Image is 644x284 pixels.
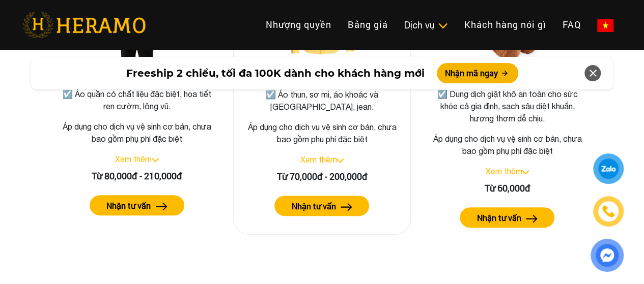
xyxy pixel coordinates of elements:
[456,14,554,36] a: Khách hàng nói gì
[477,212,521,224] label: Nhận tư vấn
[58,88,216,112] p: ☑️ Áo quần có chất liệu đặc biệt, họa tiết ren cườm, lông vũ.
[56,169,218,183] div: Từ 80,000đ - 210,000đ
[242,196,403,216] a: Nhận tư vấn arrow
[426,181,588,195] div: Từ 60,000đ
[428,88,586,124] p: ☑️ Dung dịch giặt khô an toàn cho sức khỏe cả gia đình, sạch sâu diệt khuẩn, hương thơm dễ chịu.
[341,203,352,211] img: arrow
[595,198,622,225] a: phone-icon
[337,159,344,163] img: arrow_down.svg
[603,206,614,217] img: phone-icon
[426,207,588,228] a: Nhận tư vấn arrow
[300,155,337,164] a: Xem thêm
[242,170,403,183] div: Từ 70,000đ - 200,000đ
[526,215,538,223] img: arrow
[56,120,218,145] p: Áp dụng cho dịch vụ vệ sinh cơ bản, chưa bao gồm phụ phí đặc biệt
[106,200,151,212] label: Nhận tư vấn
[244,88,401,113] p: ☑️ Áo thun, sơ mi, áo khoác và [GEOGRAPHIC_DATA], jean.
[426,133,588,157] p: Áp dụng cho dịch vụ vệ sinh cơ bản, chưa bao gồm phụ phí đặc biệt
[115,154,152,164] a: Xem thêm
[156,203,167,210] img: arrow
[152,158,159,162] img: arrow_down.svg
[22,12,146,38] img: heramo-logo.png
[554,14,589,36] a: FAQ
[404,18,448,32] div: Dịch vụ
[485,167,522,176] a: Xem thêm
[340,14,396,36] a: Bảng giá
[522,170,529,174] img: arrow_down.svg
[437,63,518,83] button: Nhận mã ngay
[242,121,403,145] p: Áp dụng cho dịch vụ vệ sinh cơ bản, chưa bao gồm phụ phí đặc biệt
[460,207,554,228] button: Nhận tư vấn
[437,21,448,31] img: subToggleIcon
[126,66,425,81] span: Freeship 2 chiều, tối đa 100K dành cho khách hàng mới
[258,14,340,36] a: Nhượng quyền
[597,19,613,32] img: vn-flag.png
[56,195,218,215] a: Nhận tư vấn arrow
[291,200,335,212] label: Nhận tư vấn
[90,195,184,215] button: Nhận tư vấn
[274,196,369,216] button: Nhận tư vấn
